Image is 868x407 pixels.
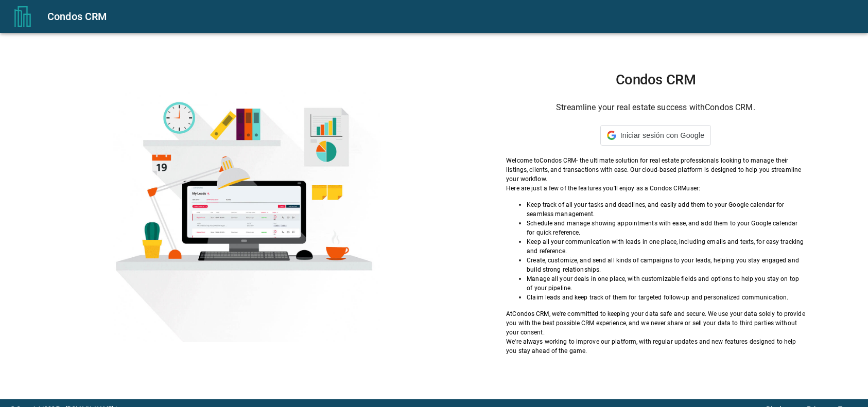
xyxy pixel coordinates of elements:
p: Create, customize, and send all kinds of campaigns to your leads, helping you stay engaged and bu... [527,256,805,274]
p: Keep track of all your tasks and deadlines, and easily add them to your Google calendar for seaml... [527,200,805,219]
p: Claim leads and keep track of them for targeted follow-up and personalized communication. [527,293,805,302]
p: At Condos CRM , we're committed to keeping your data safe and secure. We use your data solely to ... [506,309,805,337]
p: Schedule and manage showing appointments with ease, and add them to your Google calendar for quic... [527,219,805,237]
div: Condos CRM [47,8,856,25]
p: Manage all your deals in one place, with customizable fields and options to help you stay on top ... [527,274,805,293]
div: Iniciar sesión con Google [600,125,711,146]
p: Welcome to Condos CRM - the ultimate solution for real estate professionals looking to manage the... [506,156,805,184]
p: Keep all your communication with leads in one place, including emails and texts, for easy trackin... [527,237,805,256]
p: We're always working to improve our platform, with regular updates and new features designed to h... [506,337,805,356]
h1: Condos CRM [506,72,805,88]
p: Here are just a few of the features you'll enjoy as a Condos CRM user: [506,184,805,193]
span: Iniciar sesión con Google [620,131,704,139]
h6: Streamline your real estate success with Condos CRM . [506,100,805,115]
